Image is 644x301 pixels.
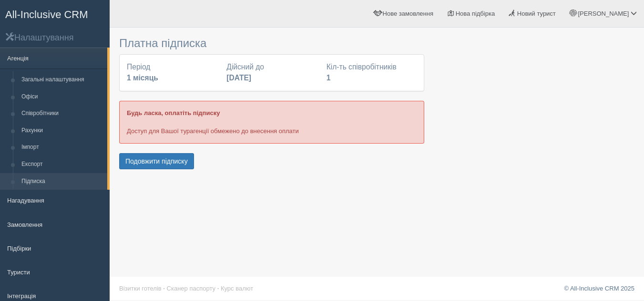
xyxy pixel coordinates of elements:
a: Загальні налаштування [17,71,107,88]
b: 1 місяць [127,74,158,82]
b: [DATE] [226,74,251,82]
a: Візитки готелів [119,285,162,292]
h3: Платна підписка [119,37,424,49]
span: All-Inclusive CRM [5,9,88,20]
div: Кіл-ть співробітників [322,62,421,84]
b: 1 [327,74,331,82]
a: Рахунки [17,122,107,139]
a: Курс валют [221,285,253,292]
span: Нова підбірка [456,10,495,17]
span: [PERSON_NAME] [578,10,629,17]
div: Дійсний до [222,62,321,84]
a: Сканер паспорту [167,285,215,292]
a: Підписка [17,173,107,190]
span: · [217,285,219,292]
a: Офіси [17,88,107,106]
button: Подовжити підписку [119,153,194,169]
span: · [163,285,165,292]
div: Період [122,62,222,84]
div: Доступ для Вашої турагенції обмежено до внесення оплати [119,101,424,143]
b: Будь ласка, оплатіть підписку [127,109,220,117]
a: Імпорт [17,139,107,156]
span: Нове замовлення [383,10,433,17]
span: Новий турист [517,10,556,17]
a: © All-Inclusive CRM 2025 [564,285,634,292]
a: Експорт [17,156,107,173]
a: Співробітники [17,105,107,122]
a: All-Inclusive CRM [0,0,109,27]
